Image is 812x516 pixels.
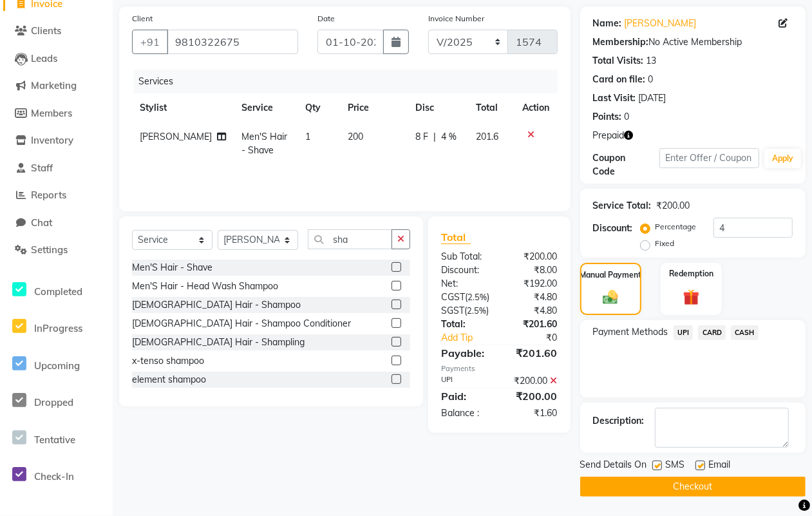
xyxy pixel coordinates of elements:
[674,325,694,340] span: UPI
[31,52,57,64] span: Leads
[431,345,499,361] div: Payable:
[467,305,486,316] span: 2.5%
[511,331,567,345] div: ₹0
[433,130,436,144] span: |
[305,131,310,142] span: 1
[308,229,392,249] input: Search or Scan
[678,287,704,308] img: _gift.svg
[468,93,515,122] th: Total
[140,131,212,142] span: [PERSON_NAME]
[34,359,80,372] span: Upcoming
[764,149,801,168] button: Apply
[167,30,298,54] input: Search by Name/Mobile/Email/Code
[476,131,498,142] span: 201.6
[647,54,657,68] div: 13
[593,73,646,86] div: Card on file:
[499,406,567,420] div: ₹1.60
[132,298,301,312] div: [DEMOGRAPHIC_DATA] Hair - Shampoo
[499,345,567,361] div: ₹201.60
[639,91,666,105] div: [DATE]
[580,458,647,474] span: Send Details On
[593,54,644,68] div: Total Visits:
[31,107,72,119] span: Members
[431,331,511,345] a: Add Tip
[593,129,625,142] span: Prepaid
[431,291,499,304] div: ( )
[593,325,668,339] span: Payment Methods
[593,110,622,124] div: Points:
[625,17,697,30] a: [PERSON_NAME]
[234,93,297,122] th: Service
[132,354,204,368] div: x-tenso shampoo
[3,52,109,66] a: Leads
[499,318,567,331] div: ₹201.60
[31,134,73,146] span: Inventory
[132,336,305,349] div: [DEMOGRAPHIC_DATA] Hair - Shampling
[34,396,73,408] span: Dropped
[31,79,77,91] span: Marketing
[34,285,82,298] span: Completed
[593,91,636,105] div: Last Visit:
[593,17,622,30] div: Name:
[3,216,109,231] a: Chat
[648,73,654,86] div: 0
[3,133,109,148] a: Inventory
[499,263,567,277] div: ₹8.00
[317,13,335,24] label: Date
[31,189,66,201] span: Reports
[428,13,484,24] label: Invoice Number
[431,304,499,318] div: ( )
[593,151,659,178] div: Coupon Code
[31,216,52,229] span: Chat
[132,280,278,293] div: Men'S Hair - Head Wash Shampoo
[593,35,793,49] div: No Active Membership
[656,238,675,249] label: Fixed
[499,277,567,291] div: ₹192.00
[132,13,153,24] label: Client
[657,199,690,213] div: ₹200.00
[580,477,806,497] button: Checkout
[431,318,499,331] div: Total:
[31,24,61,37] span: Clients
[431,406,499,420] div: Balance :
[431,250,499,263] div: Sub Total:
[593,35,649,49] div: Membership:
[431,263,499,277] div: Discount:
[593,414,645,428] div: Description:
[499,388,567,404] div: ₹200.00
[441,291,465,303] span: CGST
[348,131,363,142] span: 200
[431,374,499,388] div: UPI
[3,24,109,39] a: Clients
[467,292,487,302] span: 2.5%
[598,289,623,306] img: _cash.svg
[709,458,731,474] span: Email
[132,261,212,274] div: Men'S Hair - Shave
[499,291,567,304] div: ₹4.80
[669,268,713,280] label: Redemption
[415,130,428,144] span: 8 F
[431,388,499,404] div: Paid:
[132,373,206,387] div: element shampoo
[132,93,234,122] th: Stylist
[133,70,567,93] div: Services
[408,93,467,122] th: Disc
[441,231,471,244] span: Total
[431,277,499,291] div: Net:
[580,269,641,281] label: Manual Payment
[31,162,53,174] span: Staff
[3,188,109,203] a: Reports
[441,363,558,374] div: Payments
[132,317,351,330] div: [DEMOGRAPHIC_DATA] Hair - Shampoo Conditioner
[34,470,74,483] span: Check-In
[34,322,82,334] span: InProgress
[666,458,685,474] span: SMS
[499,250,567,263] div: ₹200.00
[3,79,109,93] a: Marketing
[515,93,558,122] th: Action
[593,199,652,213] div: Service Total:
[593,222,633,235] div: Discount:
[31,244,68,256] span: Settings
[3,106,109,121] a: Members
[731,325,759,340] span: CASH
